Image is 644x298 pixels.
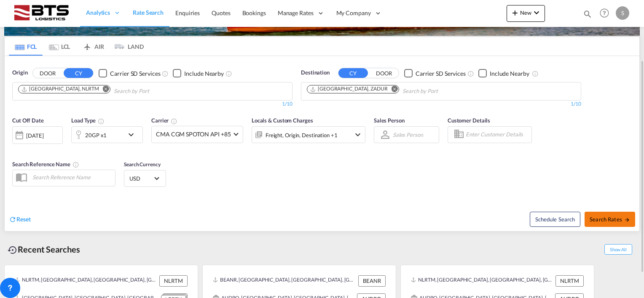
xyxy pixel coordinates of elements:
[212,9,230,16] span: Quotes
[374,117,405,124] span: Sales Person
[126,130,140,140] md-icon: icon-chevron-down
[624,217,630,223] md-icon: icon-arrow-right
[129,172,161,184] md-select: Select Currency: $ USDUnited States Dollar
[9,216,16,223] md-icon: icon-refresh
[411,275,553,286] div: NLRTM, Rotterdam, Netherlands, Western Europe, Europe
[213,275,356,286] div: BEANR, Antwerp, Belgium, Western Europe, Europe
[151,117,177,124] span: Carrier
[86,8,110,17] span: Analytics
[114,85,194,98] input: Chips input.
[33,69,62,78] button: DOOR
[242,9,266,16] span: Bookings
[448,117,490,124] span: Customer Details
[532,70,539,77] md-icon: Unchecked: Ignores neighbouring ports when fetching rates.Checked : Includes neighbouring ports w...
[98,118,105,125] md-icon: icon-information-outline
[616,6,629,20] div: S
[12,101,292,108] div: 1/10
[110,37,144,56] md-tab-item: LAND
[99,69,160,77] md-checkbox: Checkbox No Ink
[21,85,101,93] div: Press delete to remove this chip.
[9,37,144,56] md-pagination-wrapper: Use the left and right arrow keys to navigate between tabs
[301,69,330,77] span: Destination
[110,69,160,78] div: Carrier SD Services
[175,9,200,16] span: Enquiries
[76,37,110,56] md-tab-item: AIR
[82,42,92,48] md-icon: icon-airplane
[9,215,31,224] div: icon-refreshReset
[16,216,31,223] span: Reset
[404,69,466,77] md-checkbox: Checkbox No Ink
[585,212,635,227] button: Search Ratesicon-arrow-right
[310,85,388,93] div: Durban, ZADUR
[225,70,232,77] md-icon: Unchecked: Ignores neighbouring ports when fetching rates.Checked : Includes neighbouring ports w...
[478,69,529,77] md-checkbox: Checkbox No Ink
[338,68,368,78] button: CY
[162,70,169,77] md-icon: Unchecked: Search for CY (Container Yard) services for all selected carriers.Checked : Search for...
[5,56,639,231] div: OriginDOOR CY Checkbox No InkUnchecked: Search for CY (Container Yard) services for all selected ...
[85,129,107,141] div: 20GP x1
[555,275,584,286] div: NLRTM
[4,240,83,259] div: Recent Searches
[133,9,164,16] span: Rate Search
[278,9,314,17] span: Manage Rates
[306,82,486,98] md-chips-wrap: Chips container. Use arrow keys to select chips.
[156,130,231,138] span: CMA CGM SPOTON API +85
[72,161,79,168] md-icon: Your search will be saved by the below given name
[97,85,110,94] button: Remove
[402,85,483,98] input: Chips input.
[530,212,580,227] button: Note: By default Schedule search will only considerorigin ports, destination ports and cut off da...
[28,171,115,184] input: Search Reference Name
[507,5,545,22] button: icon-plus 400-fgNewicon-chevron-down
[17,82,197,98] md-chips-wrap: Chips container. Use arrow keys to select chips.
[124,161,161,168] span: Search Currency
[129,175,153,182] span: USD
[13,4,70,23] img: cdcc71d0be7811ed9adfbf939d2aa0e8.png
[12,143,19,154] md-datepicker: Select
[386,85,399,94] button: Remove
[21,85,99,93] div: Rotterdam, NLRTM
[71,126,143,143] div: 20GP x1icon-chevron-down
[184,69,224,78] div: Include Nearby
[9,37,43,56] md-tab-item: FCL
[583,9,592,19] md-icon: icon-magnify
[173,69,224,77] md-checkbox: Checkbox No Ink
[490,69,529,78] div: Include Nearby
[301,101,581,108] div: 1/10
[604,244,632,255] span: Show All
[12,161,79,168] span: Search Reference Name
[583,9,592,22] div: icon-magnify
[8,245,18,255] md-icon: icon-backup-restore
[590,216,630,223] span: Search Rates
[252,117,313,124] span: Locals & Custom Charges
[171,118,177,125] md-icon: The selected Trucker/Carrierwill be displayed in the rate results If the rates are from another f...
[64,68,93,78] button: CY
[26,132,43,139] div: [DATE]
[416,69,466,78] div: Carrier SD Services
[369,69,399,78] button: DOOR
[12,126,63,144] div: [DATE]
[15,275,157,286] div: NLRTM, Rotterdam, Netherlands, Western Europe, Europe
[531,8,542,18] md-icon: icon-chevron-down
[12,69,27,77] span: Origin
[597,6,612,20] span: Help
[266,129,338,141] div: Freight Origin Destination Factory Stuffing
[392,128,424,141] md-select: Sales Person
[310,85,389,93] div: Press delete to remove this chip.
[71,117,105,124] span: Load Type
[159,275,188,286] div: NLRTM
[353,130,363,140] md-icon: icon-chevron-down
[597,6,616,21] div: Help
[358,275,386,286] div: BEANR
[336,9,371,17] span: My Company
[252,126,365,143] div: Freight Origin Destination Factory Stuffingicon-chevron-down
[466,128,529,141] input: Enter Customer Details
[467,70,474,77] md-icon: Unchecked: Search for CY (Container Yard) services for all selected carriers.Checked : Search for...
[510,8,520,18] md-icon: icon-plus 400-fg
[12,117,44,124] span: Cut Off Date
[510,9,542,16] span: New
[43,37,76,56] md-tab-item: LCL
